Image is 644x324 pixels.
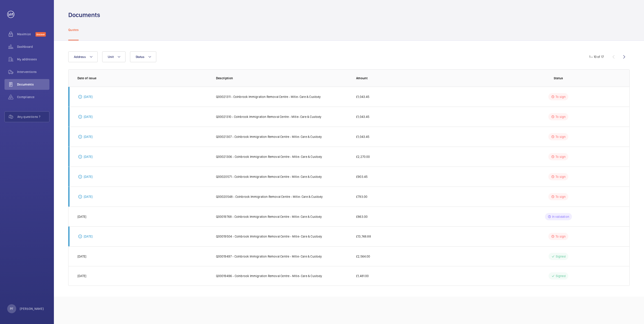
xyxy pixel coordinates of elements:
p: [DATE] [84,174,93,179]
p: [DATE] [84,194,93,199]
p: £863.00 [356,214,368,219]
p: Q00019768 - Colnbrook Immigration Removal Centre - Mitie- Care & Custody [216,214,322,219]
h1: Documents [68,11,100,19]
span: Maximize [17,32,35,36]
p: Q00021307 - Colnbrook Immigration Removal Centre - Mitie- Care & Custody [216,134,322,139]
p: Quotes [68,28,79,32]
p: Q00021306 - Colnbrook Immigration Removal Centre - Mitie- Care & Custody [216,154,322,159]
span: Unit [108,55,114,59]
p: PF [10,306,13,311]
div: 1 – 10 of 17 [589,55,604,59]
p: [DATE] [77,214,86,219]
span: Status [136,55,145,59]
p: [DATE] [84,154,93,159]
p: £2,270.00 [356,154,370,159]
span: Interventions [17,70,49,74]
p: £13,748.88 [356,234,371,239]
p: £903.45 [356,174,368,179]
button: Unit [102,51,126,62]
button: Address [68,51,98,62]
p: [DATE] [84,95,93,99]
span: Documents [17,82,49,87]
p: To sign [556,234,566,239]
p: [DATE] [77,254,86,259]
p: Q00019496 - Colnbrook Immigration Removal Centre - Mitie- Care & Custody [216,274,322,278]
p: Amount [356,76,489,80]
p: To sign [556,174,566,179]
p: £1,043.45 [356,95,370,99]
p: Q00019504 - Colnbrook Immigration Removal Centre - Mitie- Care & Custody [216,234,322,239]
p: £1,481.00 [356,274,369,278]
span: Dashboard [17,44,49,49]
span: My addresses [17,57,49,62]
p: To sign [556,115,566,119]
p: £1,043.45 [356,115,370,119]
p: Date of issue [77,76,209,80]
button: Status [130,51,157,62]
p: To sign [556,134,566,139]
span: Discover [35,32,46,37]
p: In validation [552,214,569,219]
p: Signed [556,254,566,259]
span: Compliance [17,95,49,99]
p: To sign [556,154,566,159]
p: £2,564.00 [356,254,370,259]
p: [PERSON_NAME] [20,306,44,311]
p: [DATE] [84,115,93,119]
p: Q00021311 - Colnbrook Immigration Removal Centre - Mitie- Care & Custody [216,95,321,99]
p: Q00021310 - Colnbrook Immigration Removal Centre - Mitie- Care & Custody [216,115,322,119]
span: Address [74,55,86,59]
span: Any questions ? [17,115,49,119]
p: Signed [556,274,566,278]
p: Status [496,76,621,80]
p: [DATE] [84,134,93,139]
p: [DATE] [84,234,93,239]
p: Description [216,76,349,80]
p: To sign [556,95,566,99]
p: [DATE] [77,274,86,278]
p: Q00020571 - Colnbrook Immigration Removal Centre - Mitie- Care & Custody [216,174,322,179]
p: £1,043.45 [356,134,370,139]
p: Q00019497 - Colnbrook Immigration Removal Centre - Mitie- Care & Custody [216,254,322,259]
p: To sign [556,194,566,199]
p: £793.00 [356,194,367,199]
p: Q00020548 - Colnbrook Immigration Removal Centre - Mitie- Care & Custody [216,194,323,199]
